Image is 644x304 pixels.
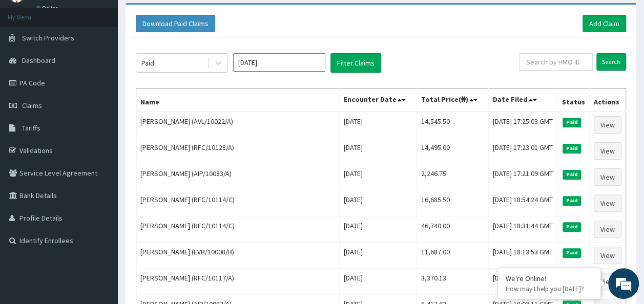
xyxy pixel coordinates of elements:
td: [DATE] 18:13:53 GMT [488,243,557,269]
td: [DATE] [340,112,417,138]
a: View [594,194,621,212]
span: Paid [563,144,581,153]
span: Paid [563,196,581,205]
td: [DATE] [340,138,417,164]
textarea: Type your message and hit 'Enter' [5,199,195,234]
div: Paid [141,58,154,68]
th: Name [136,89,340,112]
td: [PERSON_NAME] (AIP/10083/A) [136,164,340,190]
td: [DATE] 18:31:44 GMT [488,216,557,243]
td: [DATE] [340,164,417,190]
td: [DATE] [340,269,417,295]
span: Paid [563,170,581,179]
th: Actions [589,89,626,112]
th: Encounter Date [340,89,417,112]
td: 46,740.00 [417,216,488,243]
th: Date Filed [488,89,557,112]
input: Select Month and Year [233,53,325,72]
span: Claims [22,101,42,110]
td: 14,495.00 [417,138,488,164]
button: Filter Claims [330,53,381,73]
a: Online [36,5,60,12]
td: [DATE] 18:54:24 GMT [488,190,557,216]
span: Switch Providers [22,33,74,42]
td: [PERSON_NAME] (EVB/10008/B) [136,243,340,269]
td: [PERSON_NAME] (RFC/10117/A) [136,269,340,295]
span: Dashboard [22,56,55,65]
td: 2,246.75 [417,164,488,190]
a: View [594,116,621,134]
input: Search by HMO ID [519,53,593,71]
th: Status [557,89,589,112]
a: View [594,273,621,290]
td: [PERSON_NAME] (RFC/10114/C) [136,190,340,216]
a: View [594,247,621,264]
td: [PERSON_NAME] (RFC/10128/A) [136,138,340,164]
td: [DATE] [340,190,417,216]
span: Paid [563,222,581,231]
td: [DATE] 18:11:34 GMT [488,269,557,295]
td: 14,545.50 [417,112,488,138]
span: Tariffs [22,123,40,133]
div: Chat with us now [53,57,172,71]
td: 16,685.50 [417,190,488,216]
a: View [594,142,621,160]
td: [DATE] 17:21:09 GMT [488,164,557,190]
div: We're Online! [506,274,593,283]
a: View [594,168,621,186]
span: Paid [563,248,581,257]
td: [DATE] [340,243,417,269]
td: 11,687.00 [417,243,488,269]
span: We're online! [59,89,141,192]
td: [DATE] 17:25:03 GMT [488,112,557,138]
span: Paid [563,118,581,127]
a: Add Claim [583,15,626,32]
img: d_794563401_company_1708531726252_794563401 [19,51,41,77]
td: 3,370.13 [417,269,488,295]
button: Download Paid Claims [136,15,215,32]
td: [DATE] [340,216,417,243]
td: [PERSON_NAME] (RFC/10114/C) [136,216,340,243]
td: [PERSON_NAME] (AVL/10022/A) [136,112,340,138]
p: How may I help you today? [506,285,593,293]
td: [DATE] 17:23:01 GMT [488,138,557,164]
a: View [594,221,621,238]
input: Search [596,53,626,71]
div: Minimize live chat window [168,5,193,30]
th: Total Price(₦) [417,89,488,112]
